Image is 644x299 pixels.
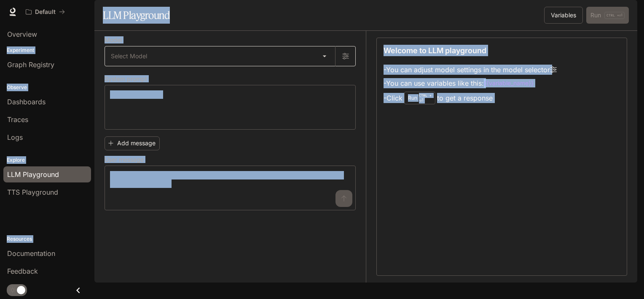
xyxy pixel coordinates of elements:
[105,46,335,66] div: Select Model
[384,90,557,106] li: - Click to get a response
[544,7,583,24] button: Variables
[105,157,144,163] p: User message
[384,76,557,90] li: - You can use variables like this:
[404,92,435,104] div: Run
[22,3,69,20] button: All workspaces
[105,136,160,150] button: Add message
[35,8,56,16] p: Default
[111,52,147,60] span: Select Model
[105,76,147,82] p: System prompt
[103,7,170,24] h1: LLM Playground
[384,63,557,76] li: - You can adjust model settings in the model selector
[419,93,432,98] p: CTRL +
[419,93,432,103] p: ⏎
[105,37,122,43] p: Model
[384,45,486,56] p: Welcome to LLM playground
[484,79,534,87] code: {{variable_name}}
